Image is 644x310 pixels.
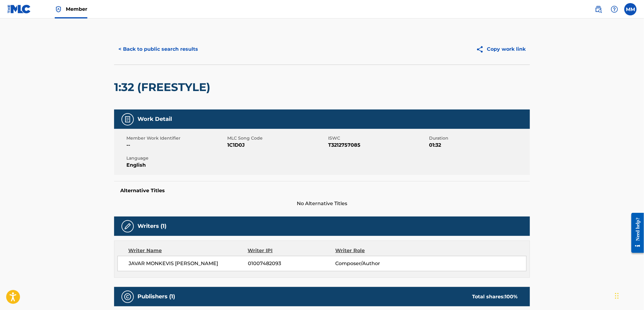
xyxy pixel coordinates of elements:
[335,247,415,254] div: Writer Role
[248,260,335,267] span: 01007482093
[335,260,415,267] span: Composer/Author
[124,223,131,230] img: Writers
[592,3,605,15] a: Public Search
[429,141,528,149] span: 01:32
[137,223,166,230] h5: Writers (1)
[248,247,336,254] div: Writer IPI
[114,200,530,207] span: No Alternative Titles
[66,6,87,13] span: Member
[128,247,248,254] div: Writer Name
[124,116,131,123] img: Work Detail
[137,116,172,123] h5: Work Detail
[472,293,518,300] div: Total shares:
[429,135,528,141] span: Duration
[124,293,131,300] img: Publishers
[126,135,226,141] span: Member Work Identifier
[608,3,621,15] div: Help
[624,3,637,15] div: User Menu
[227,135,327,141] span: MLC Song Code
[611,6,618,13] img: help
[328,141,427,149] span: T3212757085
[615,287,619,305] div: Drag
[120,188,524,194] h5: Alternative Titles
[126,161,226,169] span: English
[613,280,644,310] iframe: Chat Widget
[472,42,530,57] button: Copy work link
[227,141,327,149] span: 1C1D0J
[595,6,602,13] img: search
[7,5,31,14] img: MLC Logo
[114,42,202,57] button: < Back to public search results
[129,260,248,267] span: JAVAR MONKEVIS [PERSON_NAME]
[126,155,226,161] span: Language
[137,293,175,300] h5: Publishers (1)
[505,294,518,300] span: 100 %
[328,135,427,141] span: ISWC
[114,80,213,94] h2: 1:32 (FREESTYLE)
[476,46,487,53] img: Copy work link
[55,6,62,13] img: Top Rightsholder
[126,141,226,149] span: --
[627,208,644,258] iframe: Resource Center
